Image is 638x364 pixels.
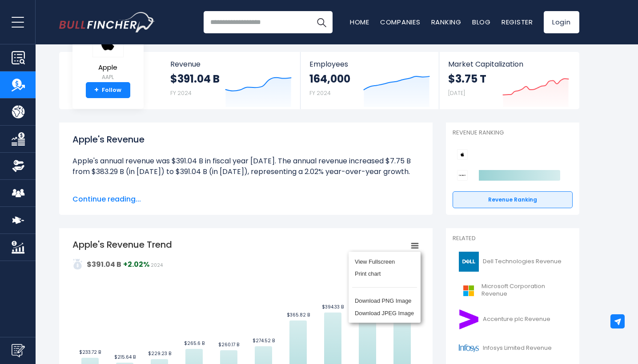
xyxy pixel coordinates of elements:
[184,340,204,347] text: $265.6 B
[12,159,25,173] img: Ownership
[72,194,419,205] span: Continue reading...
[170,72,220,86] strong: $391.04 B
[453,278,573,303] a: Microsoft Corporation Revenue
[87,259,121,269] strong: $391.04 B
[453,191,573,208] a: Revenue Ranking
[92,64,124,71] span: Apple
[59,12,155,32] a: Go to homepage
[458,252,480,272] img: DELL logo
[322,304,344,310] text: $394.33 B
[431,17,461,27] a: Ranking
[59,12,155,32] img: Bullfincher logo
[448,60,569,68] span: Market Capitalization
[453,336,573,360] a: Infosys Limited Revenue
[309,89,331,97] small: FY 2024
[114,354,135,360] text: $215.64 B
[72,188,419,220] li: Apple's quarterly revenue was $94.04 B in the quarter ending [DATE]. The quarterly revenue increa...
[86,82,130,98] a: +Follow
[79,349,101,356] text: $233.72 B
[453,307,573,332] a: Accenture plc Revenue
[457,170,468,181] img: Sony Group Corporation competitors logo
[301,52,439,109] a: Employees 164,000 FY 2024
[352,307,417,320] li: Download JPEG Image
[92,27,124,83] a: Apple AAPL
[458,281,479,301] img: MSFT logo
[170,89,192,97] small: FY 2024
[352,268,417,280] li: Print chart
[218,341,239,348] text: $260.17 B
[309,72,350,86] strong: 164,000
[472,17,491,27] a: Blog
[72,156,419,177] li: Apple's annual revenue was $391.04 B in fiscal year [DATE]. The annual revenue increased $7.75 B ...
[448,89,465,97] small: [DATE]
[309,60,430,68] span: Employees
[439,52,578,109] a: Market Capitalization $3.75 T [DATE]
[92,73,124,81] small: AAPL
[352,295,417,307] li: Download PNG Image
[458,338,480,358] img: INFY logo
[448,72,486,86] strong: $3.75 T
[350,17,369,27] a: Home
[453,249,573,274] a: Dell Technologies Revenue
[148,350,171,357] text: $229.23 B
[252,337,274,344] text: $274.52 B
[161,52,301,109] a: Revenue $391.04 B FY 2024
[286,312,309,318] text: $365.82 B
[453,129,573,137] p: Revenue Ranking
[352,255,417,268] li: View Fullscreen
[170,60,292,68] span: Revenue
[72,259,83,269] img: addasd
[310,11,333,33] button: Search
[502,17,533,27] a: Register
[457,149,468,160] img: Apple competitors logo
[123,259,149,269] strong: +2.02%
[458,309,480,329] img: ACN logo
[453,235,573,242] p: Related
[94,86,99,94] strong: +
[544,11,579,33] a: Login
[380,17,421,27] a: Companies
[72,133,419,146] h1: Apple's Revenue
[151,262,163,269] span: 2024
[72,238,172,251] tspan: Apple's Revenue Trend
